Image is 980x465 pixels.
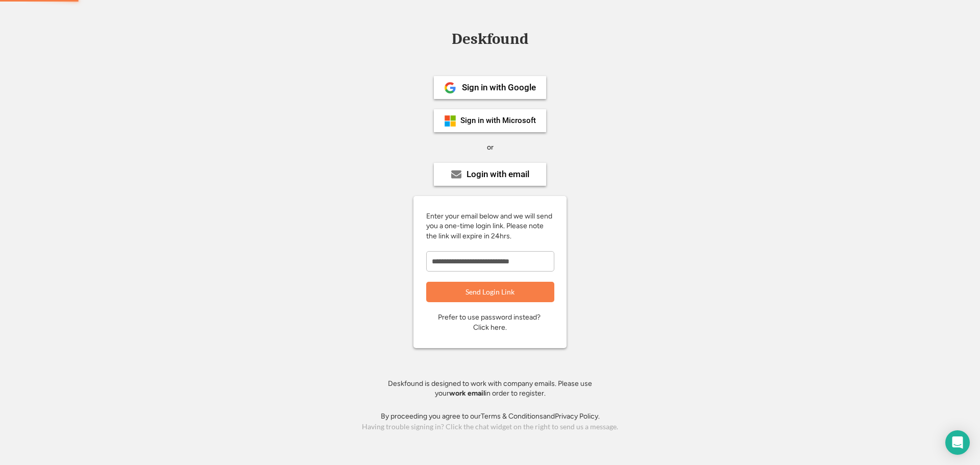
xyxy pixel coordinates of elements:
div: or [487,142,494,153]
strong: work email [449,389,485,398]
div: Sign in with Google [462,83,536,92]
a: Privacy Policy. [555,412,600,421]
div: Deskfound is designed to work with company emails. Please use your in order to register. [375,379,605,399]
div: Open Intercom Messenger [945,430,970,455]
img: ms-symbollockup_mssymbol_19.png [444,115,456,127]
div: Prefer to use password instead? Click here. [438,312,542,332]
div: Sign in with Microsoft [460,117,536,125]
img: 1024px-Google__G__Logo.svg.png [444,82,456,94]
button: Send Login Link [426,282,554,302]
a: Terms & Conditions [481,412,543,421]
div: Login with email [467,170,529,179]
div: Deskfound [447,31,533,47]
div: By proceeding you agree to our and [381,411,600,422]
div: Enter your email below and we will send you a one-time login link. Please note the link will expi... [426,211,554,241]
